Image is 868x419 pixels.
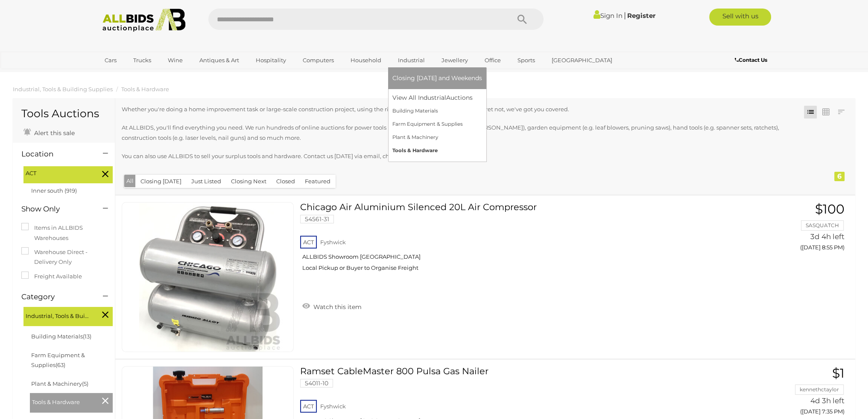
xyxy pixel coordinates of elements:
[31,187,77,194] a: Inner south (919)
[124,175,136,187] button: All
[271,175,300,188] button: Closed
[832,365,845,381] span: $1
[21,126,77,139] a: Alert this sale
[194,53,245,67] a: Antiques & Art
[162,53,188,67] a: Wine
[627,12,655,20] a: Register
[300,300,364,312] a: Watch this item
[21,272,82,281] label: Freight Available
[31,352,85,368] a: Farm Equipment & Supplies(63)
[546,53,618,67] a: [GEOGRAPHIC_DATA]
[624,11,626,20] span: |
[300,175,336,188] button: Featured
[83,333,91,340] span: (13)
[32,395,96,407] span: Tools & Hardware
[311,303,362,311] span: Watch this item
[135,175,187,188] button: Closing [DATE]
[738,202,847,255] a: $100 SASQUATCH 3d 4h left ([DATE] 8:55 PM)
[56,361,65,368] span: (63)
[734,55,769,65] a: Contact Us
[122,151,782,161] p: You can also use ALLBIDS to sell your surplus tools and hardware. Contact us [DATE] via email, ch...
[26,309,90,321] span: Industrial, Tools & Building Supplies
[479,53,506,67] a: Office
[99,53,122,67] a: Cars
[593,12,623,20] a: Sign In
[709,9,771,26] a: Sell with us
[834,172,845,181] div: 6
[13,86,113,92] a: Industrial, Tools & Building Supplies
[226,175,272,188] button: Closing Next
[133,202,283,352] img: 54561-31a.jpg
[26,168,90,178] span: ACT
[31,333,91,340] a: Building Materials(13)
[121,86,169,92] a: Tools & Hardware
[128,53,157,67] a: Trucks
[122,123,782,143] p: At ALLBIDS, you'll find everything you need. We run hundreds of online auctions for power tools (...
[21,150,90,158] h4: Location
[186,175,226,188] button: Just Listed
[436,53,473,67] a: Jewellery
[501,9,544,30] button: Search
[82,380,88,387] span: (5)
[345,53,387,67] a: Household
[250,53,292,67] a: Hospitality
[21,293,90,301] h4: Category
[21,205,90,213] h4: Show Only
[21,247,106,267] label: Warehouse Direct - Delivery Only
[21,223,106,243] label: Items in ALLBIDS Warehouses
[307,202,725,278] a: Chicago Air Aluminium Silenced 20L Air Compressor 54561-31 ACT Fyshwick ALLBIDS Showroom [GEOGRAP...
[297,53,339,67] a: Computers
[122,104,782,114] p: Whether you're doing a home improvement task or large-scale construction project, using the right...
[815,201,845,217] span: $100
[512,53,541,67] a: Sports
[392,53,430,67] a: Industrial
[31,380,88,387] a: Plant & Machinery(5)
[98,9,190,32] img: Allbids.com.au
[734,57,767,63] b: Contact Us
[32,129,75,137] span: Alert this sale
[21,108,106,120] h1: Tools Auctions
